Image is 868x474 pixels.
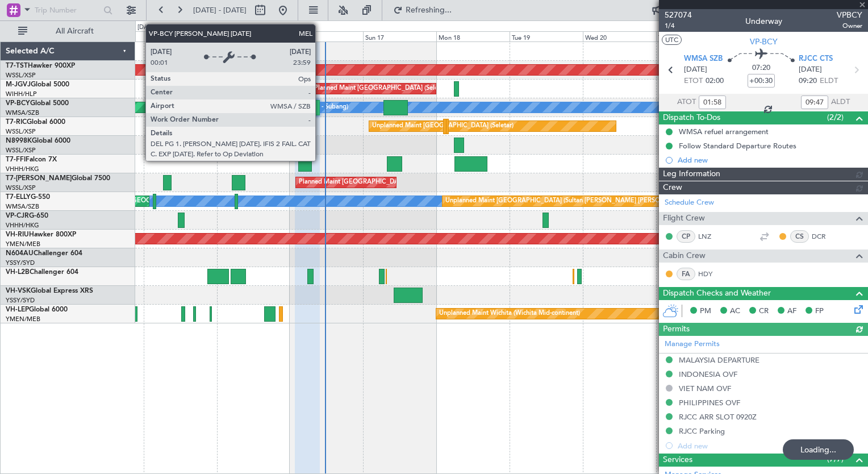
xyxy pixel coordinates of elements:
span: VH-RIU [6,231,29,238]
span: VP-BCY [6,100,30,107]
div: Sat 16 [290,31,363,41]
span: [DATE] [684,64,707,76]
div: Fri 15 [217,31,290,41]
span: WMSA SZB [684,53,723,65]
div: Mon 18 [436,31,510,41]
div: [DATE] [137,23,157,32]
span: Refreshing... [405,6,453,14]
a: VH-RIUHawker 800XP [6,231,76,238]
button: Refreshing... [388,1,456,19]
a: T7-FFIFalcon 7X [6,156,57,163]
div: Underway [745,15,782,27]
div: Unplanned Maint [GEOGRAPHIC_DATA] (Seletar) [372,118,514,135]
div: Wed 20 [583,31,656,41]
a: YSSY/SYD [6,259,35,267]
div: Thu 14 [144,31,217,41]
span: ALDT [831,97,850,108]
span: RJCC CTS [799,53,833,65]
div: Follow Standard Departure Routes [679,141,796,151]
a: T7-RICGlobal 6000 [6,119,65,126]
a: WSSL/XSP [6,146,36,155]
span: 07:20 [752,63,770,74]
div: Loading... [783,439,854,460]
span: VH-VSK [6,288,31,294]
span: 02:00 [706,76,724,87]
span: AC [730,306,740,317]
span: All Aircraft [30,27,120,35]
span: 1/4 [665,21,692,31]
span: ATOT [677,97,696,108]
span: 09:20 [799,76,817,87]
span: N604AU [6,250,34,257]
div: Add new [678,155,862,165]
span: Dispatch Checks and Weather [663,287,771,300]
div: WMSA refuel arrangement [679,127,769,136]
a: WMSA/SZB [6,109,39,117]
span: Services [663,454,692,467]
div: Thu 21 [656,31,729,41]
a: N604AUChallenger 604 [6,250,82,257]
span: FP [815,306,824,317]
input: Trip Number [35,2,100,19]
a: M-JGVJGlobal 5000 [6,81,69,88]
span: [DATE] [799,64,822,76]
div: Tue 19 [510,31,583,41]
span: T7-[PERSON_NAME] [6,175,72,182]
span: T7-ELLY [6,194,31,201]
span: VH-L2B [6,269,30,276]
a: VP-CJRG-650 [6,213,48,219]
span: Owner [837,21,862,31]
a: T7-[PERSON_NAME]Global 7500 [6,175,110,182]
span: Dispatch To-Dos [663,111,720,124]
a: VH-LEPGlobal 6000 [6,306,68,313]
span: VH-LEP [6,306,29,313]
a: N8998KGlobal 6000 [6,138,70,144]
a: YMEN/MEB [6,240,40,248]
button: UTC [662,35,682,45]
span: 527074 [665,9,692,21]
div: Planned Maint [GEOGRAPHIC_DATA] (Seletar) [299,174,432,191]
a: WSSL/XSP [6,127,36,136]
a: WSSL/XSP [6,184,36,192]
div: Sun 17 [363,31,436,41]
span: T7-FFI [6,156,26,163]
a: T7-TSTHawker 900XP [6,63,75,69]
a: WSSL/XSP [6,71,36,80]
a: YSSY/SYD [6,296,35,305]
span: T7-TST [6,63,28,69]
span: N8998K [6,138,32,144]
div: Unplanned Maint [GEOGRAPHIC_DATA] (Sultan [PERSON_NAME] [PERSON_NAME] - Subang) [445,193,718,210]
a: VP-BCYGlobal 5000 [6,100,69,107]
div: Planned Maint [GEOGRAPHIC_DATA] (Seletar) [314,80,448,97]
div: Unplanned Maint Wichita (Wichita Mid-continent) [439,305,580,322]
span: [DATE] - [DATE] [193,5,247,15]
button: All Aircraft [12,22,123,40]
span: ETOT [684,76,703,87]
a: VHHH/HKG [6,221,39,230]
span: VPBCY [837,9,862,21]
span: M-JGVJ [6,81,31,88]
span: PM [700,306,711,317]
a: VHHH/HKG [6,165,39,173]
span: CR [759,306,769,317]
span: ELDT [820,76,838,87]
a: WMSA/SZB [6,202,39,211]
span: (2/2) [827,111,844,123]
span: AF [787,306,796,317]
a: T7-ELLYG-550 [6,194,50,201]
span: VP-CJR [6,213,29,219]
a: VH-VSKGlobal Express XRS [6,288,93,294]
a: WIHH/HLP [6,90,37,98]
span: VP-BCY [750,36,778,48]
a: YMEN/MEB [6,315,40,323]
a: VH-L2BChallenger 604 [6,269,78,276]
span: T7-RIC [6,119,27,126]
